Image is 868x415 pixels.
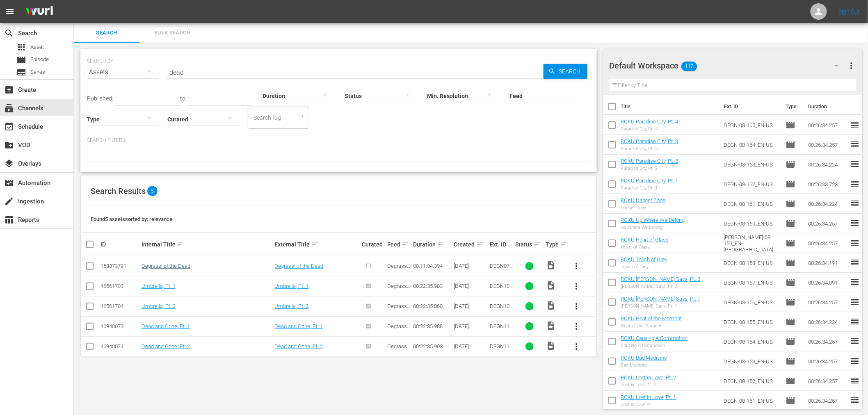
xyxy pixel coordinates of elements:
[621,237,669,243] a: ROKU Heart of Glass
[4,215,14,225] span: Reports
[142,239,272,249] div: Internal Title
[87,95,113,102] span: Published:
[490,241,513,248] div: Ext. ID
[621,166,678,171] div: Paradise City, Pt. 2
[546,280,556,290] span: Video
[846,56,856,75] button: more_vert
[805,273,850,292] td: 00:26:34.091
[621,119,678,125] a: ROKU Paradise City, Pt. 4
[621,323,682,328] div: Heat of the Moment
[101,263,139,269] div: 158373791
[621,315,682,322] a: ROKU Heat of the Moment
[16,55,26,65] span: Episode
[621,138,678,144] a: ROKU Paradise City, Pt. 3
[805,371,850,391] td: 00:26:34.257
[786,317,795,327] span: Episode
[572,342,582,351] span: more_vert
[621,284,701,289] div: [PERSON_NAME] Says, Pt. 2
[786,140,795,150] span: Episode
[720,312,783,332] td: DEGN-08-155_EN-US
[413,283,452,289] div: 00:22:35.903
[850,277,860,287] span: reorder
[546,321,556,331] span: Video
[805,253,850,273] td: 00:26:34.191
[621,296,701,302] a: ROKU [PERSON_NAME] Says, Pt. 1
[720,233,783,253] td: [PERSON_NAME]-08-159_EN-[GEOGRAPHIC_DATA]
[311,241,319,248] span: sort
[621,343,688,348] div: Causing A Commotion
[275,343,323,349] a: Dead and Gone, Pt. 2
[621,197,666,203] a: ROKU Danger Zone
[850,238,860,248] span: reorder
[850,159,860,169] span: reorder
[20,2,59,21] img: ans4CAIJ8jUAAAAAAAAAAAAAAAAAAAAAAAAgQb4GAAAAAAAAAAAAAAAAAAAAAAAAJMjXAAAAAAAAAAAAAAAAAAAAAAAAgAT5G...
[720,351,783,371] td: DEGN-08-153_EN-US
[621,402,676,407] div: Lost in Love, Pt. 1
[454,303,487,309] div: [DATE]
[79,28,135,38] span: Search
[454,343,487,349] div: [DATE]
[805,391,850,410] td: 00:26:34.257
[786,199,795,209] span: Episode
[362,241,385,248] div: Curated
[437,241,444,248] span: sort
[720,135,783,155] td: DEGN-08-164_EN-US
[621,158,678,164] a: ROKU Paradise City, Pt. 2
[101,283,139,289] div: 46561703
[850,218,860,228] span: reorder
[786,238,795,248] span: Episode
[142,343,190,349] a: Dead and Gone, Pt. 2
[567,337,587,356] button: more_vert
[850,395,860,405] span: reorder
[850,356,860,366] span: reorder
[5,7,15,16] span: menu
[839,8,860,15] a: Sign Out
[275,283,309,289] a: Umbrella, Pt. 1
[16,42,26,52] span: Asset
[4,178,14,188] span: Automation
[621,335,688,341] a: ROKU Causing A Commotion
[850,336,860,346] span: reorder
[101,323,139,329] div: 46940073
[30,55,49,64] span: Episode
[786,396,795,406] span: Episode
[454,239,487,249] div: Created
[621,276,701,282] a: ROKU [PERSON_NAME] Says, Pt. 2
[387,263,410,287] span: Degrassi: The Next Generation
[621,146,678,151] div: Paradise City, Pt. 3
[850,198,860,208] span: reorder
[786,258,795,268] span: Episode
[621,244,669,250] div: Heart of Glass
[681,58,697,75] span: 117
[786,160,795,169] span: Episode
[720,371,783,391] td: DEGN-08-152_EN-US
[4,85,14,95] span: Create
[413,343,452,349] div: 00:22:35.903
[621,256,668,262] a: ROKU Touch of Grey
[567,256,587,276] button: more_vert
[490,283,513,295] span: DEGN10_217 ENG
[805,194,850,214] td: 00:26:34.224
[30,43,44,51] span: Asset
[805,332,850,351] td: 00:26:34.257
[91,216,172,222] span: Found 5 assets sorted by: relevance
[490,303,513,315] span: DEGN10_218 ENG
[786,356,795,366] span: Episode
[850,376,860,385] span: reorder
[4,122,14,132] span: Schedule
[850,297,860,307] span: reorder
[147,186,158,196] span: 5
[621,363,667,368] div: Bad Medicine
[275,323,323,329] a: Dead and Gone, Pt. 1
[142,263,190,269] a: Degrassi of the Dead
[621,95,720,118] th: Title
[786,120,795,130] span: Episode
[16,67,26,77] span: Series
[621,178,678,184] a: ROKU Paradise City, Pt. 1
[621,205,666,210] div: Danger Zone
[720,194,783,214] td: DEGN-08-161_EN-US
[454,323,487,329] div: [DATE]
[850,258,860,267] span: reorder
[91,186,146,196] span: Search Results
[572,322,582,331] span: more_vert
